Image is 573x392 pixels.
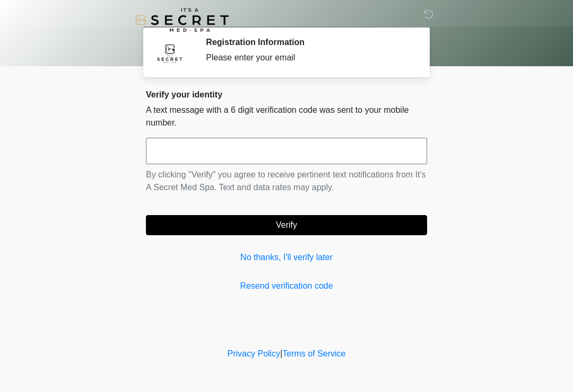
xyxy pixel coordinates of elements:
div: Please enter your email [206,51,411,64]
p: By clicking "Verify" you agree to receive pertinent text notifications from It's A Secret Med Spa... [146,168,427,194]
a: Privacy Policy [228,349,281,358]
img: Agent Avatar [154,37,186,69]
a: No thanks, I'll verify later [146,251,427,264]
a: Resend verification code [146,280,427,292]
a: Terms of Service [282,349,345,358]
h2: Verify your identity [146,90,427,100]
h2: Registration Information [206,37,411,47]
p: A text message with a 6 digit verification code was sent to your mobile number. [146,104,427,129]
img: It's A Secret Med Spa Logo [135,8,229,32]
button: Verify [146,215,427,235]
a: | [280,349,282,358]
